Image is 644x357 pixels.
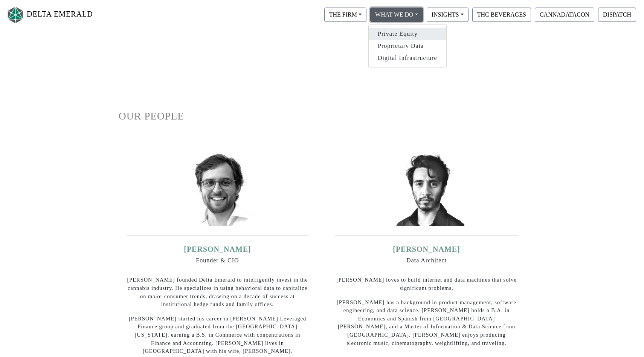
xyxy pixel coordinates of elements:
a: [PERSON_NAME] [393,245,460,253]
h6: Founder & CIO [126,257,309,264]
img: david [389,151,464,226]
img: ian [180,151,255,226]
button: DISPATCH [598,8,636,22]
a: Digital Infrastructure [369,52,446,64]
button: WHAT WE DO [370,8,423,22]
button: THC BEVERAGES [472,8,531,22]
a: CANNADATACON [533,11,596,17]
h1: OUR PEOPLE [119,110,525,123]
button: CANNADATACON [535,8,594,22]
button: INSIGHTS [427,8,469,22]
a: DELTA EMERALD [6,3,93,27]
a: Private Equity [369,28,446,40]
button: THE FIRM [324,8,366,22]
p: [PERSON_NAME] started his career in [PERSON_NAME] Leveraged Finance group and graduated from the ... [126,315,309,355]
p: [PERSON_NAME] founded Delta Emerald to intelligently invest in the cannabis industry. He speciali... [126,276,309,308]
p: [PERSON_NAME] has a background in product management, software engineering, and data science. [PE... [335,299,518,348]
h6: Data Architect [335,257,518,264]
div: THE FIRM [368,25,447,67]
a: DISPATCH [596,11,638,17]
a: [PERSON_NAME] [184,245,251,253]
p: [PERSON_NAME] loves to build internet and data machines that solve significant problems. [335,276,518,292]
a: THC BEVERAGES [470,11,533,17]
img: Logo [6,5,25,25]
a: Proprietary Data [369,40,446,52]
